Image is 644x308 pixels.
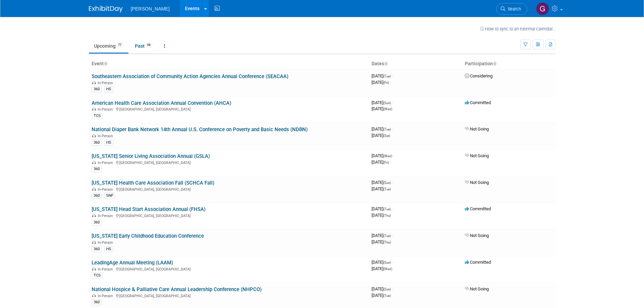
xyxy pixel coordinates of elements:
[92,107,96,111] img: In-Person Event
[98,214,115,218] span: In-Person
[465,286,489,291] span: Not Going
[104,246,113,252] div: HS
[131,6,170,11] span: [PERSON_NAME]
[92,73,288,79] a: Southeastern Association of Community Action Agencies Annual Conference (SEACAA)
[372,160,389,165] span: [DATE]
[372,100,393,105] span: [DATE]
[372,126,393,132] span: [DATE]
[92,286,262,292] a: National Hospice & Palliative Care Annual Leadership Conference (NHPCO)
[92,273,103,279] div: TCS
[465,100,491,105] span: Committed
[145,43,152,48] span: 98
[505,6,521,11] span: Search
[383,261,391,264] span: (Sun)
[465,206,491,211] span: Committed
[92,81,96,84] img: In-Person Event
[383,74,391,78] span: (Tue)
[465,73,493,78] span: Considering
[92,294,96,297] img: In-Person Event
[98,81,115,85] span: In-Person
[104,61,107,66] a: Sort by Event Name
[98,161,115,165] span: In-Person
[372,153,394,158] span: [DATE]
[92,153,210,159] a: [US_STATE] Senior Living Association Annual (GSLA)
[92,86,102,92] div: 360
[465,153,489,158] span: Not Going
[98,187,115,192] span: In-Person
[462,58,555,70] th: Participation
[372,133,390,138] span: [DATE]
[383,181,391,185] span: (Sun)
[372,266,392,271] span: [DATE]
[92,113,103,119] div: TCS
[92,126,308,133] a: National Diaper Bank Network 14th Annual U.S. Conference on Poverty and Basic Needs (NDBN)
[130,40,158,52] a: Past98
[92,267,96,270] img: In-Person Event
[92,161,96,164] img: In-Person Event
[392,180,393,185] span: -
[383,294,391,298] span: (Tue)
[383,81,389,85] span: (Fri)
[104,193,115,199] div: SNF
[89,58,369,70] th: Event
[383,267,392,271] span: (Wed)
[92,186,366,192] div: [GEOGRAPHIC_DATA], [GEOGRAPHIC_DATA]
[369,58,462,70] th: Dates
[92,193,102,199] div: 360
[372,233,393,238] span: [DATE]
[92,140,102,146] div: 360
[92,100,231,106] a: American Health Care Association Annual Convention (AHCA)
[493,61,496,66] a: Sort by Participation Type
[92,260,173,266] a: LeadingAge Annual Meeting (LAAM)
[92,233,204,239] a: [US_STATE] Early Childhood Education Conference
[372,213,391,218] span: [DATE]
[465,260,491,265] span: Committed
[383,161,389,164] span: (Fri)
[465,180,489,185] span: Not Going
[116,43,123,48] span: 77
[383,101,391,105] span: (Sun)
[98,240,115,245] span: In-Person
[392,206,393,211] span: -
[92,134,96,137] img: In-Person Event
[92,299,102,305] div: 360
[98,267,115,271] span: In-Person
[496,3,527,15] a: Search
[392,286,393,291] span: -
[372,293,391,298] span: [DATE]
[383,154,392,158] span: (Wed)
[98,107,115,112] span: In-Person
[92,293,366,298] div: [GEOGRAPHIC_DATA], [GEOGRAPHIC_DATA]
[392,260,393,265] span: -
[92,266,366,271] div: [GEOGRAPHIC_DATA], [GEOGRAPHIC_DATA]
[92,240,96,244] img: In-Person Event
[383,187,391,191] span: (Tue)
[383,127,391,131] span: (Tue)
[393,153,394,158] span: -
[98,134,115,138] span: In-Person
[392,100,393,105] span: -
[465,233,489,238] span: Not Going
[480,26,555,31] a: How to sync to an external calendar...
[392,126,393,132] span: -
[384,61,387,66] a: Sort by Start Date
[92,213,366,218] div: [GEOGRAPHIC_DATA], [GEOGRAPHIC_DATA]
[92,106,366,112] div: [GEOGRAPHIC_DATA], [GEOGRAPHIC_DATA]
[383,287,391,291] span: (Sun)
[383,214,391,217] span: (Thu)
[92,214,96,217] img: In-Person Event
[372,286,393,291] span: [DATE]
[372,239,391,244] span: [DATE]
[383,240,391,244] span: (Thu)
[89,40,128,52] a: Upcoming77
[98,294,115,298] span: In-Person
[92,166,102,172] div: 360
[372,80,389,85] span: [DATE]
[89,6,123,13] img: ExhibitDay
[104,140,113,146] div: HS
[372,206,393,211] span: [DATE]
[383,134,390,138] span: (Sat)
[372,186,391,191] span: [DATE]
[465,126,489,132] span: Not Going
[392,233,393,238] span: -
